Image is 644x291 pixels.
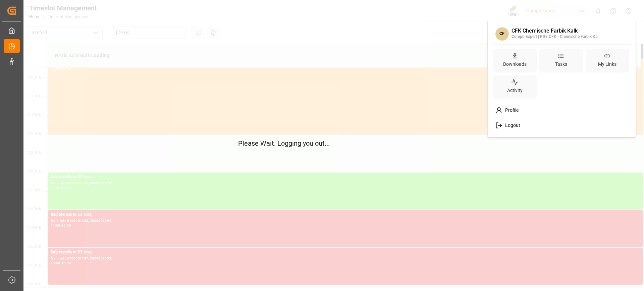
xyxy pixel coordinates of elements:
[502,59,528,69] div: Downloads
[512,28,597,34] div: CFK Chemische Farbik Kalk
[597,59,618,69] div: My Links
[554,59,569,69] div: Tasks
[502,107,519,113] span: Profile
[502,123,520,129] span: Logout
[238,138,406,148] p: Please Wait. Logging you out...
[512,34,597,40] div: Compo Expert | KRE CFK - Chemische Farbik Ka
[506,86,524,95] div: Activity
[495,27,509,41] span: CF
